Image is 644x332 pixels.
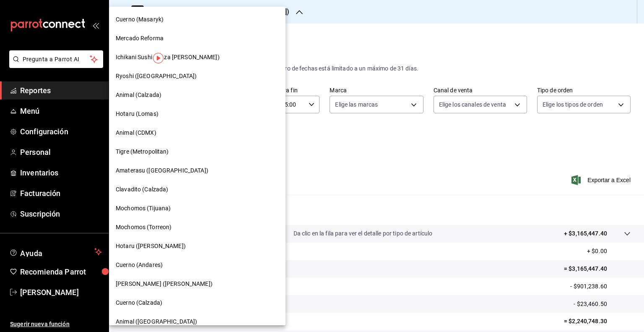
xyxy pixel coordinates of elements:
div: Ichikani Sushi (Plaza [PERSON_NAME]) [109,48,286,67]
span: [PERSON_NAME] ([PERSON_NAME]) [116,280,213,288]
span: Ryoshi ([GEOGRAPHIC_DATA]) [116,72,197,81]
div: Hotaru (Lomas) [109,105,286,123]
div: Ryoshi ([GEOGRAPHIC_DATA]) [109,67,286,86]
div: Tigre (Metropolitan) [109,142,286,161]
img: Tooltip marker [153,53,164,63]
span: Cuerno (Andares) [116,261,163,269]
div: Clavadito (Calzada) [109,180,286,199]
span: Ichikani Sushi (Plaza [PERSON_NAME]) [116,53,220,62]
div: [PERSON_NAME] ([PERSON_NAME]) [109,274,286,293]
span: Mochomos (Tijuana) [116,204,171,213]
div: Cuerno (Andares) [109,256,286,274]
div: Animal ([GEOGRAPHIC_DATA]) [109,312,286,331]
div: Animal (Calzada) [109,86,286,105]
span: Amaterasu ([GEOGRAPHIC_DATA]) [116,166,208,175]
span: Hotaru (Lomas) [116,110,158,118]
span: Clavadito (Calzada) [116,185,169,194]
span: Animal (CDMX) [116,128,156,137]
div: Cuerno (Masaryk) [109,10,286,29]
div: Mochomos (Tijuana) [109,199,286,218]
div: Hotaru ([PERSON_NAME]) [109,237,286,256]
div: Cuerno (Calzada) [109,293,286,312]
div: Animal (CDMX) [109,123,286,142]
span: Animal ([GEOGRAPHIC_DATA]) [116,317,197,326]
div: Mochomos (Torreon) [109,218,286,237]
span: Cuerno (Masaryk) [116,15,164,24]
div: Mercado Reforma [109,29,286,48]
span: Mercado Reforma [116,34,164,43]
span: Animal (Calzada) [116,91,161,99]
span: Tigre (Metropolitan) [116,147,169,156]
div: Amaterasu ([GEOGRAPHIC_DATA]) [109,161,286,180]
span: Mochomos (Torreon) [116,223,171,232]
span: Hotaru ([PERSON_NAME]) [116,242,186,251]
span: Cuerno (Calzada) [116,298,162,307]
